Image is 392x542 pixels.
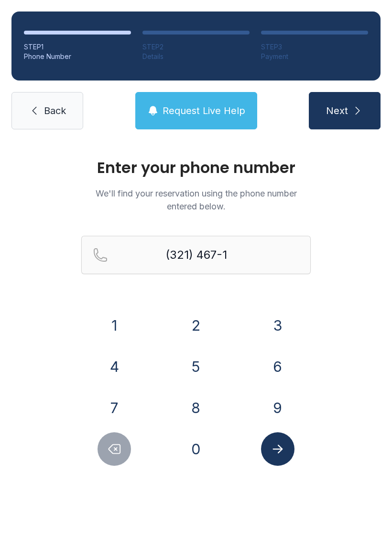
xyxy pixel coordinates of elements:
input: Reservation phone number [81,236,311,274]
button: 2 [179,309,213,342]
button: 3 [261,309,294,342]
div: Payment [261,52,368,61]
span: Request Live Help [163,104,245,117]
button: 0 [179,432,213,466]
div: STEP 2 [142,42,250,52]
p: We'll find your reservation using the phone number entered below. [81,187,311,213]
div: Details [142,52,250,61]
button: 9 [261,391,294,425]
button: 1 [98,309,131,342]
button: 8 [179,391,213,425]
button: 7 [98,391,131,425]
span: Next [326,104,348,117]
div: Phone Number [24,52,131,61]
button: Delete number [98,432,131,466]
button: 6 [261,350,294,383]
div: STEP 1 [24,42,131,52]
span: Back [44,104,66,117]
button: 5 [179,350,213,383]
button: 4 [98,350,131,383]
button: Submit lookup form [261,432,294,466]
h1: Enter your phone number [81,160,311,175]
div: STEP 3 [261,42,368,52]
